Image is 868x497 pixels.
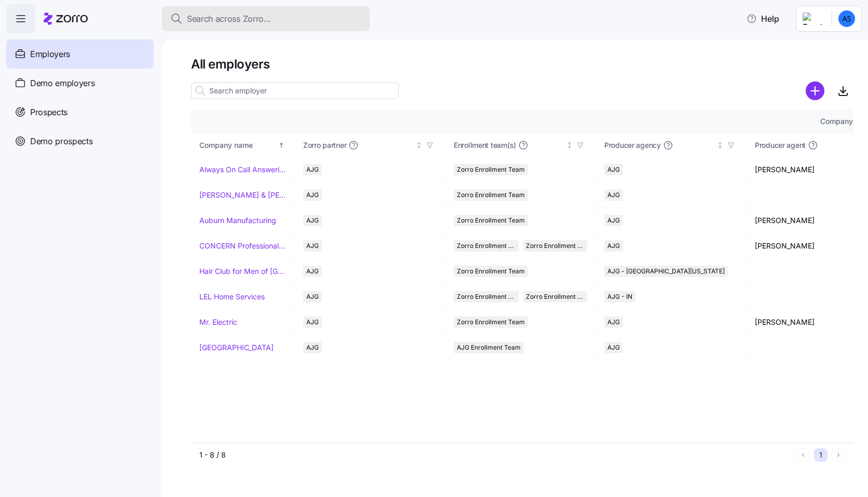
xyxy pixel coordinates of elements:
span: Zorro Enrollment Team [457,316,525,328]
a: Hair Club for Men of [GEOGRAPHIC_DATA] [199,266,286,277]
span: Zorro partner [303,140,346,150]
span: Employers [30,48,70,61]
button: Previous page [796,448,810,462]
a: Always On Call Answering Service [199,164,286,175]
button: 1 [814,448,828,462]
span: AJG [306,240,319,252]
th: Company nameSorted ascending [191,133,295,157]
a: [PERSON_NAME] & [PERSON_NAME]'s [199,190,286,200]
span: Zorro Enrollment Team [457,240,516,252]
h1: All employers [191,56,853,72]
div: Not sorted [415,142,423,149]
span: AJG [607,342,620,353]
button: Search across Zorro... [162,6,370,31]
span: AJG [607,240,620,252]
span: Producer agency [604,140,661,150]
span: Zorro Enrollment Team [457,164,525,175]
span: AJG [306,291,319,302]
button: Help [738,8,788,29]
span: Zorro Enrollment Experts [526,291,585,302]
span: Zorro Enrollment Team [457,215,525,226]
span: AJG [306,316,319,328]
span: Zorro Enrollment Experts [526,240,585,252]
span: AJG - IN [607,291,632,302]
a: Mr. Electric [199,317,237,327]
a: CONCERN Professional Services [199,241,286,251]
span: Demo employers [30,77,95,90]
th: Zorro partnerNot sorted [295,133,445,157]
a: [GEOGRAPHIC_DATA] [199,342,274,353]
span: AJG Enrollment Team [457,342,521,353]
div: Not sorted [566,142,573,149]
img: dd7d172c6cd1b980d22e5119f49ca009 [838,10,855,27]
div: 1 - 8 / 8 [199,450,792,460]
span: AJG [607,215,620,226]
div: Company name [199,140,276,151]
a: Demo prospects [6,127,154,156]
span: Prospects [30,106,67,119]
th: Producer agencyNot sorted [596,133,747,157]
span: AJG [306,342,319,353]
img: Employer logo [803,12,823,25]
span: Zorro Enrollment Team [457,189,525,201]
span: Search across Zorro... [187,12,271,25]
a: LEL Home Services [199,292,265,302]
div: Not sorted [716,142,724,149]
span: Enrollment team(s) [454,140,516,150]
div: Sorted ascending [278,142,285,149]
span: Help [747,12,779,25]
a: Prospects [6,98,154,127]
span: Demo prospects [30,135,93,148]
span: AJG [607,316,620,328]
span: AJG - [GEOGRAPHIC_DATA][US_STATE] [607,266,725,277]
span: AJG [607,189,620,201]
a: Auburn Manufacturing [199,215,276,226]
span: Zorro Enrollment Team [457,266,525,277]
span: AJG [607,164,620,175]
button: Next page [832,448,845,462]
span: AJG [306,189,319,201]
span: AJG [306,215,319,226]
th: Enrollment team(s)Not sorted [445,133,596,157]
a: Demo employers [6,68,154,98]
svg: add icon [806,81,824,100]
span: AJG [306,164,319,175]
span: Zorro Enrollment Team [457,291,516,302]
span: Producer agent [755,140,806,150]
a: Employers [6,39,154,68]
input: Search employer [191,82,399,99]
span: AJG [306,266,319,277]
